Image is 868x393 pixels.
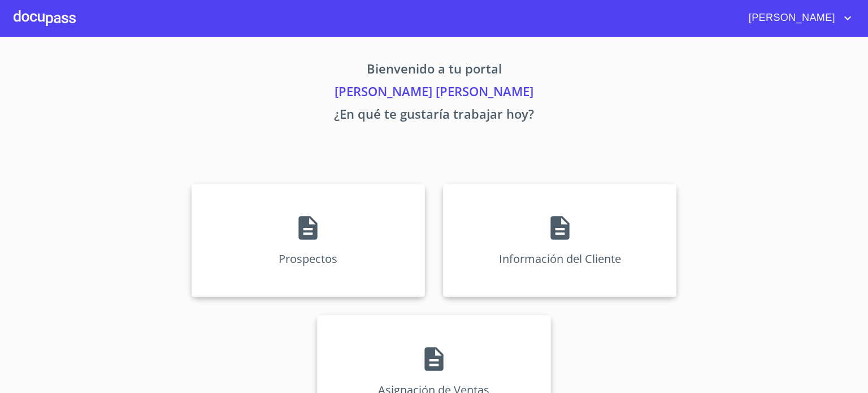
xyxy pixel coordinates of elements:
p: ¿En qué te gustaría trabajar hoy? [86,105,782,127]
p: [PERSON_NAME] [PERSON_NAME] [86,82,782,105]
p: Prospectos [279,251,337,266]
p: Bienvenido a tu portal [86,59,782,82]
p: Información del Cliente [499,251,621,266]
span: [PERSON_NAME] [740,9,841,27]
button: account of current user [740,9,854,27]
